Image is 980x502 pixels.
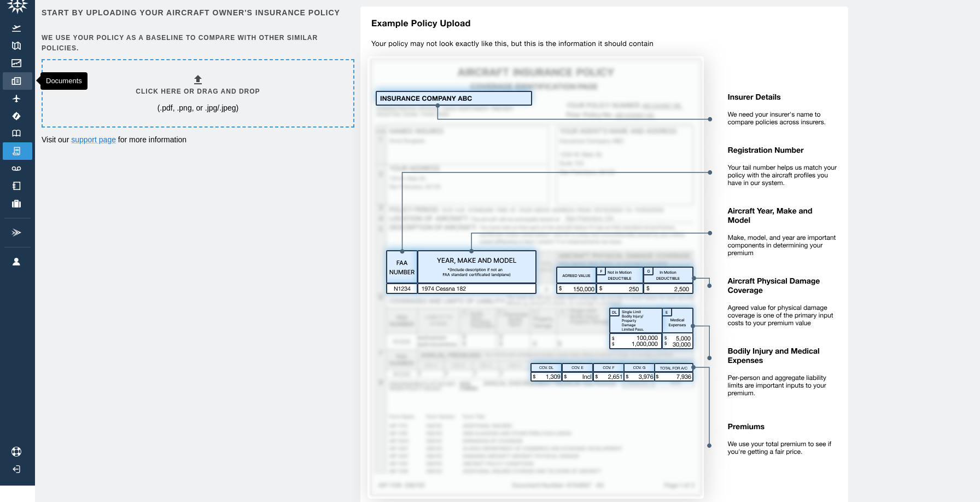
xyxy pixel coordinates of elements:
[42,33,352,54] h6: We use your policy as a baseline to compare with other similar policies.
[42,7,352,19] h6: Start by uploading your aircraft owner's insurance policy
[42,134,352,145] p: Visit our for more information
[71,135,116,144] a: support page
[157,102,239,113] p: (.pdf, .png, or .jpg/.jpeg)
[136,86,260,97] h6: Click here or drag and drop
